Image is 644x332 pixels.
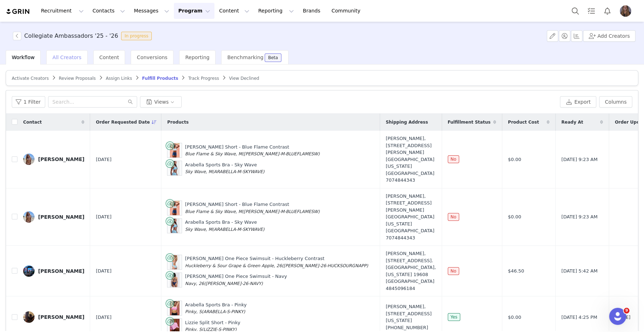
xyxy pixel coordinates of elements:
[298,3,327,19] a: Brands
[59,76,96,81] span: Review Proposals
[227,55,263,60] span: Benchmarking
[23,265,35,277] img: 2c9080c4-5524-4a4a-8256-64a3ee25df15.jpg
[99,55,119,60] span: Content
[508,314,521,321] span: $0.00
[448,267,459,275] span: No
[23,211,84,223] a: [PERSON_NAME]
[567,3,583,19] button: Search
[386,135,436,184] div: [PERSON_NAME], [STREET_ADDRESS][PERSON_NAME] [GEOGRAPHIC_DATA][US_STATE] [GEOGRAPHIC_DATA]
[38,314,84,320] div: [PERSON_NAME]
[96,156,111,163] span: [DATE]
[386,324,436,331] div: [PHONE_NUMBER]
[386,119,428,125] span: Shipping Address
[96,213,111,221] span: [DATE]
[448,213,459,221] span: No
[121,32,152,40] span: In progress
[386,303,436,331] div: [PERSON_NAME], [STREET_ADDRESS][US_STATE]
[561,119,583,125] span: Ready At
[508,213,521,221] span: $0.00
[96,119,150,125] span: Order Requested Date
[6,8,31,15] img: grin logo
[23,311,84,323] a: [PERSON_NAME]
[170,161,180,175] img: Product Image
[170,301,180,315] img: Product Image
[106,76,132,81] span: Assign Links
[185,281,204,286] span: Navy, 26
[616,5,638,17] button: Profile
[386,285,436,292] div: 4845096184
[386,177,436,184] div: 7074844343
[167,119,188,125] span: Products
[185,263,282,268] span: Huckleberry & Sour Grape & Green Apple, 26
[170,273,180,287] img: Product Image
[282,263,368,268] span: ([PERSON_NAME]-26-HUCKSOURGNAPP)
[185,309,202,314] span: Pinky, S
[185,219,264,233] div: Arabella Sports Bra - Sky Wave
[583,3,599,19] a: Tasks
[140,96,182,108] button: Views
[185,169,212,174] span: Sky Wave, M
[508,119,539,125] span: Product Cost
[52,55,81,60] span: All Creators
[386,193,436,242] div: [PERSON_NAME], [STREET_ADDRESS][PERSON_NAME] [GEOGRAPHIC_DATA][US_STATE] [GEOGRAPHIC_DATA]
[185,301,246,315] div: Arabella Sports Bra - Pinky
[185,201,320,215] div: [PERSON_NAME] Short - Blue Flame Contrast
[185,327,202,332] span: Pinky, S
[609,308,626,325] iframe: Intercom live chat
[254,3,298,19] button: Reporting
[448,155,459,163] span: No
[23,211,35,223] img: 83b44f3a-230a-402e-8c66-e53514c06284.jpg
[12,55,35,60] span: Workflow
[130,3,173,19] button: Messages
[202,327,237,332] span: (LIZZIE-S-PINKY)
[37,3,88,19] button: Recruitment
[48,96,137,108] input: Search...
[620,5,631,17] img: d340f7d0-716b-4a82-b122-c821b40d4450.jpg
[88,3,129,19] button: Contacts
[560,96,596,108] button: Export
[96,314,111,321] span: [DATE]
[448,119,490,125] span: Fulfillment Status
[23,311,35,323] img: 43d665e6-f23b-49b3-bd60-15620dbc33e0.jpg
[23,265,84,277] a: [PERSON_NAME]
[185,144,320,157] div: [PERSON_NAME] Short - Blue Flame Contrast
[212,227,264,232] span: (ARABELLA-M-SKYWAVE)
[229,76,259,81] span: View Declined
[128,99,133,104] i: icon: search
[185,273,287,287] div: [PERSON_NAME] One Piece Swimsuit - Navy
[583,30,635,42] button: Add Creators
[174,3,214,19] button: Program
[38,268,84,274] div: [PERSON_NAME]
[38,214,84,220] div: [PERSON_NAME]
[170,255,180,269] img: Product Image
[215,3,254,19] button: Content
[188,76,219,81] span: Track Progress
[327,3,368,19] a: Community
[448,313,460,321] span: Yes
[599,96,632,108] button: Columns
[170,201,180,215] img: Product Image
[268,56,278,60] div: Beta
[185,209,242,214] span: Blue Flame & Sky Wave, M
[170,219,180,233] img: Product Image
[23,154,35,165] img: 83b44f3a-230a-402e-8c66-e53514c06284.jpg
[170,143,180,157] img: Product Image
[508,156,521,163] span: $0.00
[386,250,436,292] div: [PERSON_NAME], [STREET_ADDRESS]. [GEOGRAPHIC_DATA], [US_STATE] 19608 [GEOGRAPHIC_DATA]
[24,32,118,40] h3: Collegiate Ambassadors '25 - '26
[23,154,84,165] a: [PERSON_NAME]
[242,209,320,214] span: ([PERSON_NAME]-M-BLUEFLAMESW)
[202,309,245,314] span: (ARABELLA-S-PINKY)
[38,156,84,162] div: [PERSON_NAME]
[185,255,368,269] div: [PERSON_NAME] One Piece Swimsuit - Huckleberry Contrast
[142,76,178,81] span: Fulfill Products
[137,55,167,60] span: Conversions
[212,169,264,174] span: (ARABELLA-M-SKYWAVE)
[386,234,436,242] div: 7074844343
[185,227,212,232] span: Sky Wave, M
[12,76,49,81] span: Activate Creators
[185,55,209,60] span: Reporting
[624,308,629,313] span: 9
[12,96,45,108] button: 1 Filter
